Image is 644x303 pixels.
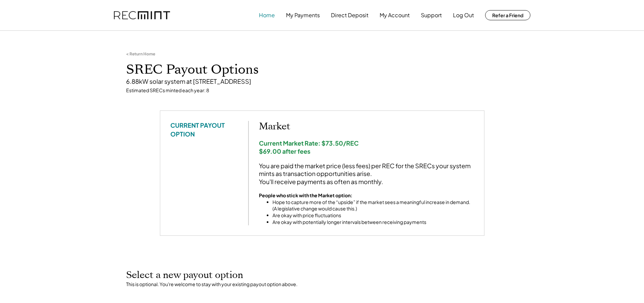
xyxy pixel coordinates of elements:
h2: Select a new payout option [126,270,518,281]
li: Hope to capture more of the “upside” if the market sees a meaningful increase in demand. (A legis... [272,199,474,212]
li: Are okay with potentially longer intervals between receiving payments [272,219,474,226]
button: My Payments [286,8,320,22]
li: Are okay with price fluctuations [272,212,474,219]
strong: People who stick with the Market option: [259,192,352,198]
div: Estimated SRECs minted each year: 8 [126,87,518,94]
h1: SREC Payout Options [126,62,518,78]
button: Refer a Friend [485,10,530,20]
button: Direct Deposit [331,8,368,22]
div: Current Market Rate: $73.50/REC $69.00 after fees [259,139,474,155]
button: Log Out [453,8,474,22]
div: This is optional. You're welcome to stay with your existing payout option above. [126,281,518,288]
div: 6.88kW solar system at [STREET_ADDRESS] [126,77,518,85]
div: You are paid the market price (less fees) per REC for the SRECs your system mints as transaction ... [259,162,474,185]
div: < Return Home [126,51,155,57]
h2: Market [259,121,474,132]
img: recmint-logotype%403x.png [114,11,170,20]
div: CURRENT PAYOUT OPTION [170,121,238,138]
button: Home [259,8,275,22]
button: My Account [380,8,410,22]
button: Support [421,8,442,22]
